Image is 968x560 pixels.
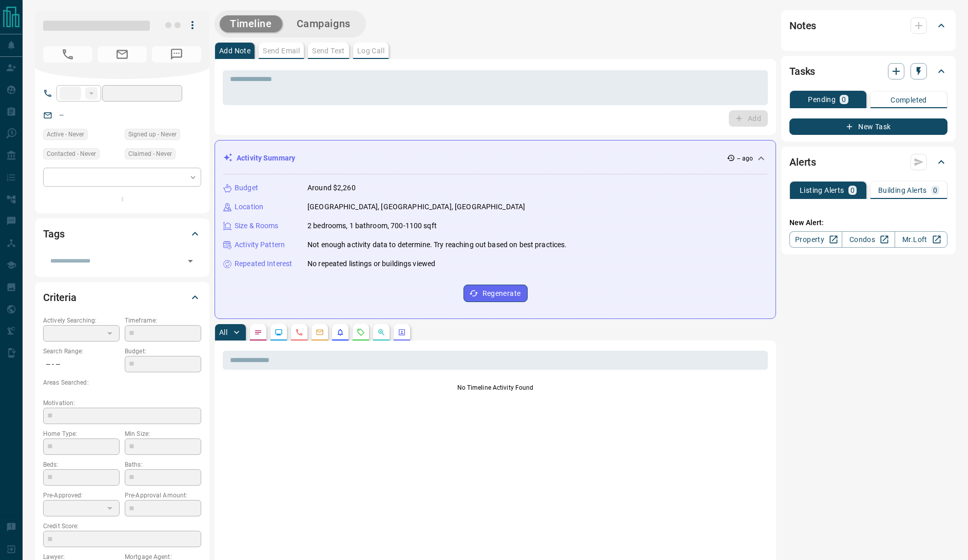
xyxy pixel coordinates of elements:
[235,239,285,250] p: Activity Pattern
[98,46,147,63] span: No Email
[307,183,356,193] p: Around $2,260
[43,316,120,325] p: Actively Searching:
[223,383,768,392] p: No Timeline Activity Found
[125,429,201,438] p: Min Size:
[220,15,282,32] button: Timeline
[336,328,344,336] svg: Listing Alerts
[43,356,120,373] p: -- - --
[235,202,263,212] p: Location
[223,149,767,168] div: Activity Summary-- ago
[398,328,406,336] svg: Agent Actions
[307,202,525,212] p: [GEOGRAPHIC_DATA], [GEOGRAPHIC_DATA], [GEOGRAPHIC_DATA]
[789,150,947,174] div: Alerts
[43,347,120,356] p: Search Range:
[800,187,844,194] p: Listing Alerts
[463,285,528,302] button: Regenerate
[43,46,92,63] span: No Number
[377,328,385,336] svg: Opportunities
[890,96,927,104] p: Completed
[275,328,283,336] svg: Lead Browsing Activity
[60,111,64,119] a: --
[125,347,201,356] p: Budget:
[43,491,120,500] p: Pre-Approved:
[878,187,927,194] p: Building Alerts
[125,491,201,500] p: Pre-Approval Amount:
[789,217,947,228] p: New Alert:
[307,239,567,250] p: Not enough activity data to determine. Try reaching out based on best practices.
[842,96,846,103] p: 0
[235,258,292,269] p: Repeated Interest
[43,429,120,438] p: Home Type:
[125,316,201,325] p: Timeframe:
[789,118,947,135] button: New Task
[43,522,201,531] p: Credit Score:
[183,254,198,268] button: Open
[219,329,227,336] p: All
[43,378,201,387] p: Areas Searched:
[128,149,172,159] span: Claimed - Never
[789,13,947,38] div: Notes
[933,187,937,194] p: 0
[47,149,96,159] span: Contacted - Never
[307,221,437,231] p: 2 bedrooms, 1 bathroom, 700-1100 sqft
[789,63,815,79] h2: Tasks
[808,96,836,103] p: Pending
[789,59,947,84] div: Tasks
[47,129,84,139] span: Active - Never
[737,154,753,163] p: -- ago
[235,221,279,231] p: Size & Rooms
[254,328,262,336] svg: Notes
[850,187,855,194] p: 0
[219,47,250,54] p: Add Note
[152,46,201,63] span: No Number
[789,17,816,34] h2: Notes
[43,460,120,469] p: Beds:
[895,231,947,248] a: Mr.Loft
[43,226,64,242] h2: Tags
[789,231,842,248] a: Property
[286,15,361,32] button: Campaigns
[125,460,201,469] p: Baths:
[842,231,895,248] a: Condos
[235,183,258,193] p: Budget
[43,285,201,310] div: Criteria
[43,398,201,408] p: Motivation:
[128,129,177,139] span: Signed up - Never
[789,154,816,170] h2: Alerts
[307,258,435,269] p: No repeated listings or buildings viewed
[43,289,76,306] h2: Criteria
[43,222,201,246] div: Tags
[295,328,303,336] svg: Calls
[237,153,295,164] p: Activity Summary
[357,328,365,336] svg: Requests
[316,328,324,336] svg: Emails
